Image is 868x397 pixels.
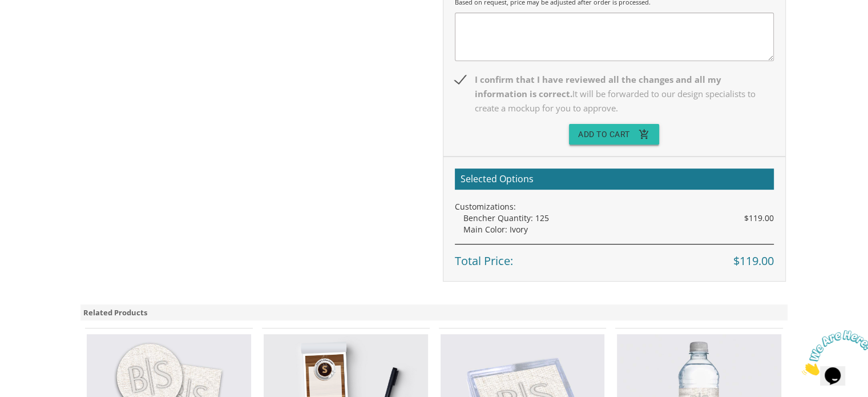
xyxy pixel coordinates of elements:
[455,169,774,190] h2: Selected Options
[744,212,774,224] span: $119.00
[455,201,774,212] div: Customizations:
[569,124,659,145] button: Add To Cartadd_shopping_cart
[733,253,774,270] span: $119.00
[5,5,75,50] img: Chat attention grabber
[639,124,650,145] i: add_shopping_cart
[475,88,756,114] span: It will be forwarded to our design specialists to create a mockup for you to approve.
[455,244,774,270] div: Total Price:
[455,73,774,115] span: I confirm that I have reviewed all the changes and all my information is correct.
[463,224,774,235] div: Main Color: Ivory
[80,304,788,321] div: Related Products
[797,326,868,380] iframe: chat widget
[463,212,774,224] div: Bencher Quantity: 125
